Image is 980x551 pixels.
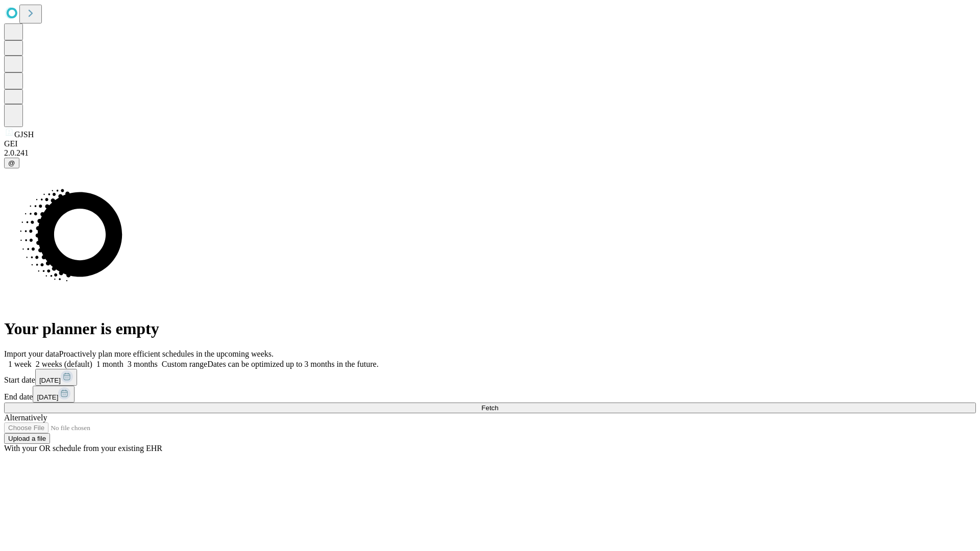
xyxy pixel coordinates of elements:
button: Upload a file [4,433,50,444]
span: 2 weeks (default) [36,360,92,368]
span: @ [8,159,15,167]
div: 2.0.241 [4,148,976,158]
div: Start date [4,369,976,386]
span: GJSH [14,130,34,139]
span: Custom range [162,360,207,368]
span: Alternatively [4,413,47,422]
span: With your OR schedule from your existing EHR [4,444,162,453]
span: 3 months [128,360,158,368]
button: [DATE] [35,369,77,386]
button: Fetch [4,403,976,413]
span: 1 week [8,360,32,368]
span: Fetch [481,404,498,412]
div: End date [4,386,976,403]
span: [DATE] [37,393,58,401]
button: [DATE] [33,386,75,403]
h1: Your planner is empty [4,319,976,338]
span: Proactively plan more efficient schedules in the upcoming weeks. [59,349,274,358]
span: Import your data [4,349,59,358]
button: @ [4,158,19,168]
div: GEI [4,139,976,148]
span: Dates can be optimized up to 3 months in the future. [207,360,378,368]
span: [DATE] [39,377,61,384]
span: 1 month [96,360,124,368]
